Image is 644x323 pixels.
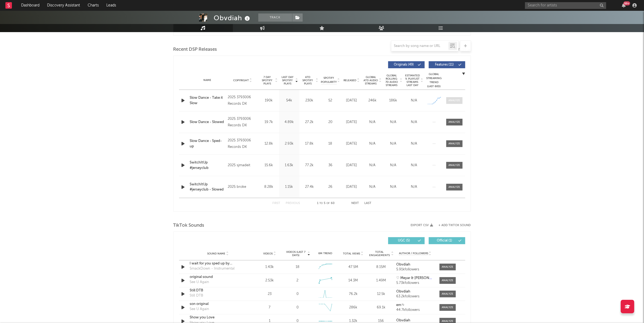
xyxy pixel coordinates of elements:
[384,163,402,168] div: N/A
[190,160,225,171] a: SwitchItUp #jerseyclub
[321,98,340,103] div: 52
[388,237,425,244] button: UGC(5)
[396,295,434,298] div: 63.2k followers
[392,239,417,242] span: UGC ( 5 )
[623,1,630,5] div: 99 +
[228,162,257,169] div: 2025 sjmadeit
[396,290,434,294] a: Obvdiah
[426,72,442,89] div: Global Streaming Trend (Last 60D)
[280,163,298,168] div: 1.63k
[233,79,249,82] span: Copyright
[396,303,434,307] a: emఌ
[384,141,402,147] div: N/A
[432,239,457,242] span: Official ( 1 )
[391,44,448,48] input: Search by song name or URL
[190,315,246,320] a: Show you Love
[173,222,204,229] span: TikTok Sounds
[411,224,433,227] button: Export CSV
[365,202,372,205] button: Last
[405,184,423,190] div: N/A
[190,307,209,312] div: See U Again
[228,184,257,190] div: 2025 broke
[296,264,299,270] div: 18
[396,308,434,312] div: 44.7k followers
[399,252,428,255] span: Author / Followers
[190,138,225,149] a: Slow Dance - Sped-up
[321,184,340,190] div: 26
[296,305,299,310] div: 0
[384,120,402,125] div: N/A
[364,120,382,125] div: N/A
[190,288,246,293] a: Still DTB
[384,98,402,103] div: 186k
[396,268,434,271] div: 5.91k followers
[432,63,457,66] span: Features ( 11 )
[280,76,295,85] span: Last Day Spotify Plays
[190,95,225,106] div: Slow Dance - Take it Slow
[301,98,318,103] div: 230k
[301,163,318,168] div: 77.2k
[296,291,299,297] div: 0
[321,76,337,84] span: Spotify Popularity
[396,303,405,307] strong: emఌ
[258,13,292,22] button: Track
[343,141,361,147] div: [DATE]
[273,202,280,205] button: First
[341,264,366,270] div: 47.5M
[341,305,366,310] div: 286k
[396,319,410,322] strong: Obvdiah
[405,74,420,87] span: Estimated % Playlist Streams Last Day
[343,163,361,168] div: [DATE]
[260,76,275,85] span: 7 Day Spotify Plays
[368,291,394,297] div: 12.5k
[301,76,315,85] span: ATD Spotify Plays
[341,278,366,283] div: 14.3M
[364,184,382,190] div: N/A
[190,182,225,192] a: SwitchItUp #jerseyclub - Slowed
[396,290,410,293] strong: Obvdiah
[280,141,298,147] div: 2.93k
[341,291,366,297] div: 76.2k
[429,61,465,68] button: Features(11)
[326,202,330,205] span: of
[396,281,434,285] div: 5.73k followers
[280,98,298,103] div: 54k
[257,264,282,270] div: 1.43k
[396,263,434,267] a: Obvdiah
[405,163,423,168] div: N/A
[396,263,410,266] strong: Obvdiah
[190,120,225,125] a: Slow Dance - Slowed
[301,141,318,147] div: 17.8k
[368,250,390,257] span: Total Engagements
[343,252,360,255] span: Total Views
[396,319,434,322] a: Obvdiah
[214,13,252,22] div: Obvdiah
[207,252,226,255] span: Sound Name
[190,301,246,307] a: son original
[321,163,340,168] div: 36
[311,200,341,207] div: 1 5 60
[228,116,257,129] div: 2025 3793006 Records DK
[280,120,298,125] div: 4.89k
[368,278,394,283] div: 1.49M
[405,98,423,103] div: N/A
[352,202,359,205] button: Next
[260,98,278,103] div: 190k
[364,76,378,85] span: Global ATD Audio Streams
[301,184,318,190] div: 27.4k
[344,79,356,82] span: Released
[285,250,307,257] span: Videos (last 7 days)
[257,291,282,297] div: 23
[228,94,257,107] div: 2025 3793006 Records DK
[257,305,282,310] div: 7
[228,137,257,150] div: 2025 3793006 Records DK
[190,280,209,285] div: See U Again
[263,252,273,255] span: Videos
